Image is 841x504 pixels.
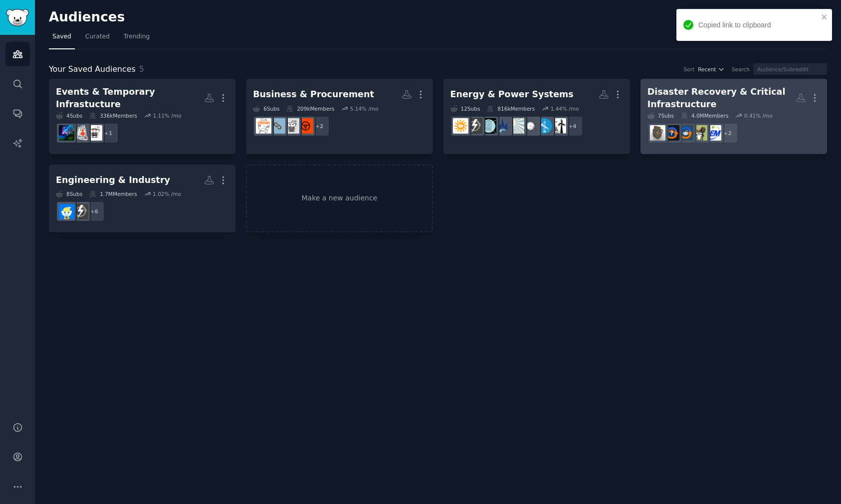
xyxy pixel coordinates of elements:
[681,112,728,119] div: 4.0M Members
[49,79,235,154] a: Events & Temporary Infrastucture4Subs336kMembers1.11% /mo+1festivalslivesoundEventProduction
[821,13,828,21] button: close
[89,112,137,119] div: 336k Members
[640,79,827,154] a: Disaster Recovery & Critical Infrastructure7Subs4.0MMembers0.41% /mo+2EmergencyManagementhomestea...
[495,118,510,134] img: microgrid
[664,125,679,141] img: hvacadvice
[551,105,579,112] div: 1.44 % /mo
[698,66,725,73] button: Recent
[153,190,181,197] div: 1.02 % /mo
[49,165,235,233] a: Engineering & Industry8Subs1.7MMembers1.02% /mo+6ElectricalEngineeringConstruction
[453,118,468,134] img: solarenergy
[89,190,137,197] div: 1.7M Members
[56,190,82,197] div: 8 Sub s
[84,201,105,222] div: + 6
[450,88,574,101] div: Energy & Power Systems
[6,9,29,26] img: GummySearch logo
[120,29,153,49] a: Trending
[551,118,566,134] img: Renewables_Microgrid
[684,66,695,73] div: Sort
[52,32,71,41] span: Saved
[270,118,285,134] img: supplychain
[692,125,707,141] img: homestead
[59,125,74,141] img: EventProduction
[139,64,144,74] span: 5
[56,174,170,186] div: Engineering & Industry
[284,118,299,134] img: procurement
[286,105,334,112] div: 209k Members
[562,116,583,137] div: + 4
[124,32,150,41] span: Trending
[706,125,721,141] img: EmergencyManagement
[246,165,432,233] a: Make a new audience
[49,9,746,25] h2: Audiences
[56,112,82,119] div: 4 Sub s
[698,20,818,30] div: Copied link to clipboard
[298,118,313,134] img: logistics
[73,125,88,141] img: livesound
[732,66,750,73] div: Search
[443,79,630,154] a: Energy & Power Systems12Subs816kMembers1.44% /mo+4Renewables_MicrogridNews_OilAndEnergypowerengin...
[481,118,496,134] img: microgrids
[82,29,113,49] a: Curated
[73,204,88,219] img: ElectricalEngineering
[87,125,102,141] img: festivals
[450,105,480,112] div: 12 Sub s
[698,66,716,73] span: Recent
[309,116,330,137] div: + 2
[253,105,279,112] div: 6 Sub s
[753,63,827,75] input: Audience/Subreddit
[487,105,535,112] div: 816k Members
[350,105,379,112] div: 5.14 % /mo
[647,86,796,110] div: Disaster Recovery & Critical Infrastructure
[56,86,204,110] div: Events & Temporary Infrastucture
[717,123,738,144] div: + 2
[256,118,271,134] img: b2b_sales
[246,79,432,154] a: Business & Procurement6Subs209kMembers5.14% /mo+2logisticsprocurementsupplychainb2b_sales
[537,118,552,134] img: News_OilAndEnergy
[49,29,75,49] a: Saved
[153,112,181,119] div: 1.11 % /mo
[678,125,693,141] img: HVAC
[98,123,119,144] div: + 1
[85,32,110,41] span: Curated
[467,118,482,134] img: ElectricalEngineering
[650,125,665,141] img: prepping
[523,118,538,134] img: powerengineering
[647,112,674,119] div: 7 Sub s
[744,112,773,119] div: 0.41 % /mo
[509,118,524,134] img: RenewableEnergy
[253,88,374,101] div: Business & Procurement
[59,204,74,219] img: Construction
[49,63,136,76] span: Your Saved Audiences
